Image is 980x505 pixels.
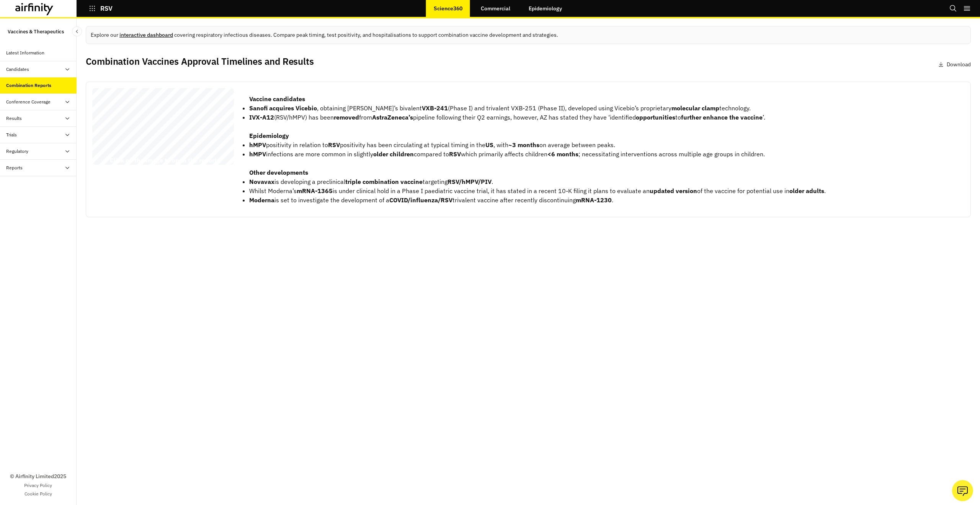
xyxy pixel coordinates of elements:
div: Reports [6,164,23,171]
div: Results [6,115,22,122]
button: Ask our analysts [952,480,973,501]
span: english.html [127,128,142,131]
li: Whilst Moderna’s is under clinical hold in a Phase I paediatric vaccine trial, it has stated in a... [249,186,826,195]
strong: older children [373,150,414,158]
h2: Combination Vaccines Approval Timelines and Results [86,56,314,67]
span: [DATE] [96,146,124,154]
li: (RSV/hMPV) has been from pipeline following their Q2 earnings, however, AZ has stated they have ‘... [249,113,826,122]
strong: IVX-A12 [249,113,274,121]
strong: VXB-241 [422,104,448,112]
span: table [186,125,193,128]
strong: Sanofi acquires Vicebio [249,104,317,112]
strong: RSV [328,141,340,149]
span: - [185,125,186,128]
strong: triple combination vaccine [345,178,423,185]
strong: Moderna [249,196,274,204]
span: RSV Combination Vaccines [96,107,203,115]
button: Close Sidebar [72,26,82,36]
p: © Airfinity Limited 2025 [10,472,66,480]
li: , obtaining [PERSON_NAME]’s bivalent (Phase I) and trivalent VXB-251 (Phase II), developed using ... [249,103,826,113]
a: Privacy Policy [24,482,52,489]
li: is set to investigate the development of a trivalent vaccine after recently discontinuing . [249,195,826,205]
span: © 2025 Airfinity [96,164,103,165]
strong: mRNA-1230 [576,196,612,204]
strong: updated version [650,187,697,195]
li: infections are more common in slightly compared to which primarily affects children ; necessitati... [249,149,826,159]
strong: mRNA-1365 [297,187,333,195]
button: Search [949,2,957,15]
a: interactive dashboard [119,31,173,38]
li: positivity in relation to positivity has been circulating at typical timing in the , with on aver... [249,140,826,149]
strong: hMPV [249,141,266,149]
strong: RSV [449,150,461,158]
div: Trials [6,131,17,138]
div: Candidates [6,66,29,73]
li: is developing a preclinical targeting . [249,177,826,186]
span: Report [96,118,123,127]
strong: AstraZeneca’s [372,113,413,121]
a: Cookie Policy [24,490,52,497]
strong: Epidemiology [249,132,289,139]
span: [URL][DOMAIN_NAME] [127,125,157,128]
strong: older adults [789,187,824,195]
strong: further enhance the vaccine [681,113,763,121]
strong: hMPV [249,150,266,158]
strong: opportunities [636,113,675,121]
strong: <6 months [547,150,578,158]
p: Science360 [434,5,462,11]
span: This Airfinity report is intended to be used by [PERSON_NAME] at null exclusively. Not for reprod... [115,93,206,158]
button: RSV [89,2,113,15]
p: RSV [100,5,113,12]
strong: Other developments [249,169,308,176]
div: Conference Coverage [6,98,51,105]
span: data [180,125,185,128]
strong: molecular clamp [671,104,719,112]
strong: removed [334,113,359,121]
div: Explore our covering respiratory infectious diseases. Compare peak timing, test positivity, and h... [86,26,971,44]
strong: Novavax [249,178,274,185]
span: – [104,164,105,165]
span: - [179,125,180,128]
strong: US [485,141,493,149]
strong: RSV/hMPV/PIV [448,178,492,185]
strong: ~3 months [508,141,539,149]
div: Combination Reports [6,82,51,89]
strong: COVID/influenza/RSV [389,196,452,204]
div: Latest Information [6,49,44,56]
p: Vaccines & Therapeutics [8,25,64,39]
span: - [193,125,193,128]
span: Private & Confidential [105,164,116,165]
strong: Vaccine candidates [249,95,305,103]
div: Regulatory [6,148,28,155]
p: Download [947,61,971,69]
